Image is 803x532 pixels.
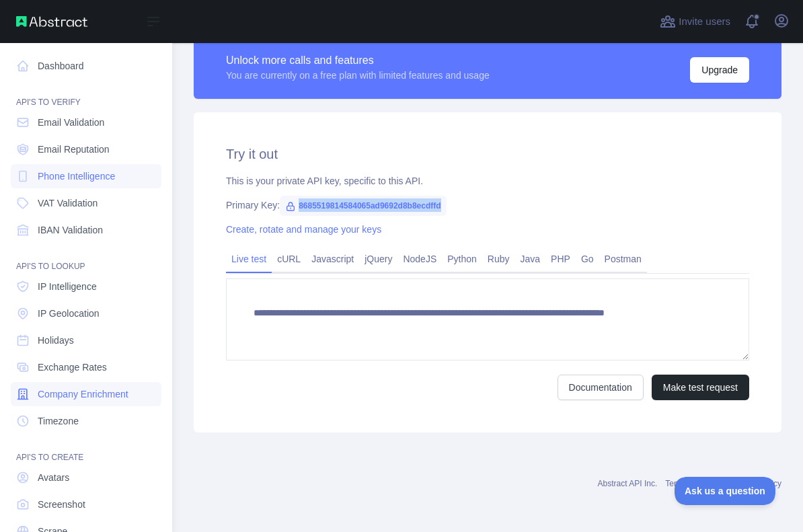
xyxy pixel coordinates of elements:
div: API'S TO CREATE [11,436,161,463]
a: Company Enrichment [11,382,161,406]
button: Invite users [657,11,733,32]
a: PHP [545,248,576,270]
a: Phone Intelligence [11,164,161,188]
a: Email Validation [11,110,161,135]
a: IBAN Validation [11,218,161,242]
a: Abstract API Inc. [598,479,658,488]
a: Timezone [11,409,161,433]
a: cURL [272,248,306,270]
span: Holidays [38,334,74,347]
div: This is your private API key, specific to this API. [226,174,749,188]
span: Avatars [38,471,69,484]
a: Javascript [306,248,359,270]
span: IP Intelligence [38,280,97,293]
span: Exchange Rates [38,360,107,374]
span: Invite users [679,14,730,30]
a: Holidays [11,328,161,352]
a: Python [442,248,482,270]
a: jQuery [359,248,397,270]
h2: Try it out [226,145,749,163]
span: Company Enrichment [38,387,128,401]
button: Upgrade [690,57,749,83]
span: Screenshot [38,498,85,511]
div: API'S TO VERIFY [11,81,161,108]
span: IBAN Validation [38,223,103,237]
span: Timezone [38,414,79,428]
div: Unlock more calls and features [226,52,490,69]
div: You are currently on a free plan with limited features and usage [226,69,490,82]
a: Live test [226,248,272,270]
a: IP Intelligence [11,274,161,299]
span: Email Validation [38,116,104,129]
img: Abstract API [16,16,87,27]
a: VAT Validation [11,191,161,215]
a: Java [515,248,546,270]
a: Go [576,248,599,270]
a: Terms of service [665,479,724,488]
span: VAT Validation [38,196,98,210]
iframe: Toggle Customer Support [675,477,776,505]
a: Create, rotate and manage your keys [226,224,381,235]
a: Avatars [11,465,161,490]
span: Email Reputation [38,143,110,156]
div: Primary Key: [226,198,749,212]
a: Documentation [558,375,644,400]
div: API'S TO LOOKUP [11,245,161,272]
a: Screenshot [11,492,161,517]
span: Phone Intelligence [38,169,115,183]
a: NodeJS [397,248,442,270]
a: Ruby [482,248,515,270]
a: Email Reputation [11,137,161,161]
span: IP Geolocation [38,307,100,320]
a: Postman [599,248,647,270]
span: 8685519814584065ad9692d8b8ecdffd [280,196,447,216]
a: IP Geolocation [11,301,161,326]
a: Dashboard [11,54,161,78]
button: Make test request [652,375,749,400]
a: Exchange Rates [11,355,161,379]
